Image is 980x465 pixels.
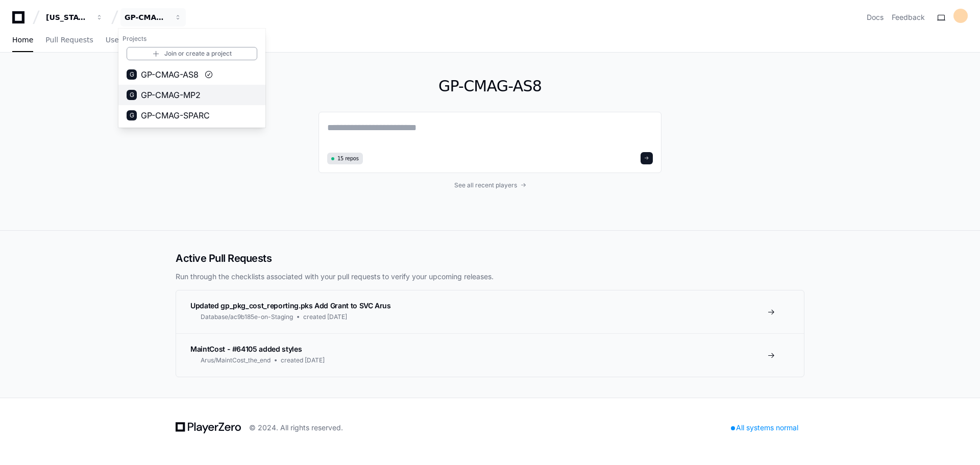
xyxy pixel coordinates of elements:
a: Pull Requests [45,29,93,52]
span: Home [12,37,33,43]
button: [US_STATE] Pacific [42,8,107,27]
a: See all recent players [318,181,661,189]
div: G [127,90,137,100]
span: GP-CMAG-AS8 [141,68,199,81]
div: GP-CMAG-AS8 [125,12,168,22]
a: Docs [867,12,884,22]
span: See all recent players [454,181,517,189]
span: 15 repos [337,155,359,162]
h1: Projects [118,31,265,47]
span: Arus/MaintCost_the_end [201,356,271,364]
span: created [DATE] [281,356,325,364]
h2: Active Pull Requests [176,251,804,265]
span: created [DATE] [303,313,347,321]
div: © 2024. All rights reserved. [249,423,343,433]
a: MaintCost - #64105 added stylesArus/MaintCost_the_endcreated [DATE] [176,333,804,377]
div: All systems normal [725,421,804,435]
span: Updated gp_pkg_cost_reporting.pks Add Grant to SVC Arus [190,301,391,310]
a: Home [12,29,33,52]
div: [US_STATE] Pacific [118,29,265,128]
a: Updated gp_pkg_cost_reporting.pks Add Grant to SVC ArusDatabase/ac9b185e-on-Stagingcreated [DATE] [176,290,804,333]
p: Run through the checklists associated with your pull requests to verify your upcoming releases. [176,272,804,282]
span: Database/ac9b185e-on-Staging [201,313,293,321]
span: GP-CMAG-SPARC [141,109,210,121]
span: Users [106,37,126,43]
span: MaintCost - #64105 added styles [190,345,302,353]
span: GP-CMAG-MP2 [141,89,201,101]
h1: GP-CMAG-AS8 [318,77,661,95]
span: Pull Requests [45,37,93,43]
a: Users [106,29,126,52]
a: Join or create a project [127,47,257,60]
div: G [127,110,137,120]
div: [US_STATE] Pacific [46,12,90,22]
button: Feedback [892,12,925,22]
button: GP-CMAG-AS8 [120,8,186,27]
div: G [127,69,137,80]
